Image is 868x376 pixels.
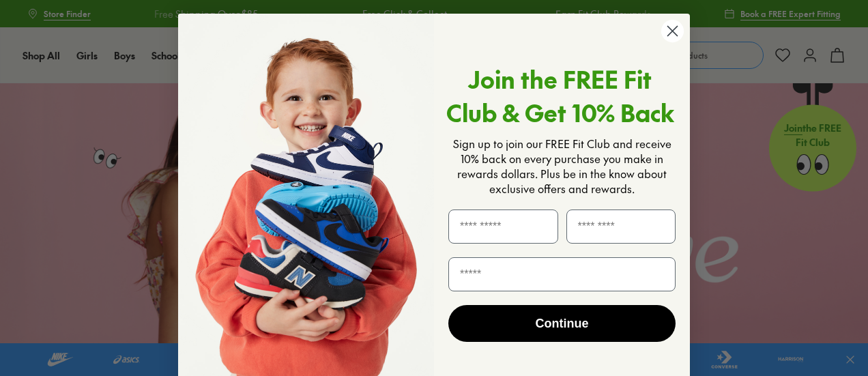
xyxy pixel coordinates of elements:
[453,136,671,196] span: Sign up to join our FREE Fit Club and receive 10% back on every purchase you make in rewards doll...
[448,305,676,342] button: Continue
[566,209,676,244] input: Last Name
[446,62,674,129] span: Join the FREE Fit Club & Get 10% Back
[448,209,558,244] input: First Name
[661,19,684,43] button: Close dialog
[448,257,676,291] input: Email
